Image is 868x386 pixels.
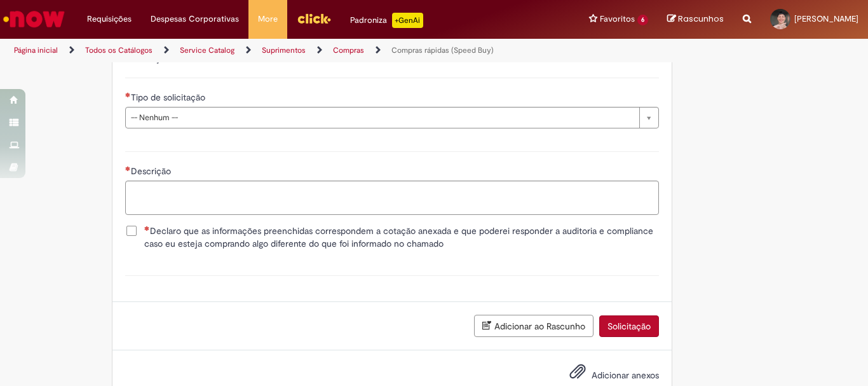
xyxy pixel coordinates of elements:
[600,13,635,25] span: Favoritos
[599,315,659,337] button: Solicitação
[10,39,569,62] ul: Trilhas de página
[14,45,58,55] a: Página inicial
[144,224,659,250] span: Declaro que as informações preenchidas correspondem a cotação anexada e que poderei responder a a...
[151,13,239,25] span: Despesas Corporativas
[667,13,724,25] a: Rascunhos
[87,13,132,25] span: Requisições
[297,9,331,28] img: click_logo_yellow_360x200.png
[180,45,234,55] a: Service Catalog
[350,13,423,28] div: Padroniza
[125,181,659,215] textarea: Descrição
[131,107,633,128] span: -- Nenhum --
[258,13,278,25] span: More
[131,165,173,177] span: Descrição
[794,13,858,24] span: [PERSON_NAME]
[391,45,494,55] a: Compras rápidas (Speed Buy)
[637,15,648,25] span: 6
[678,13,724,25] span: Rascunhos
[131,92,208,103] span: Tipo de solicitação
[474,315,593,337] button: Adicionar ao Rascunho
[125,92,131,97] span: Necessários
[592,370,659,382] span: Adicionar anexos
[85,45,153,55] a: Todos os Catálogos
[1,6,67,32] img: ServiceNow
[144,226,150,231] span: Necessários
[125,166,131,171] span: Necessários
[392,13,423,28] p: +GenAi
[333,45,364,55] a: Compras
[262,45,306,55] a: Suprimentos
